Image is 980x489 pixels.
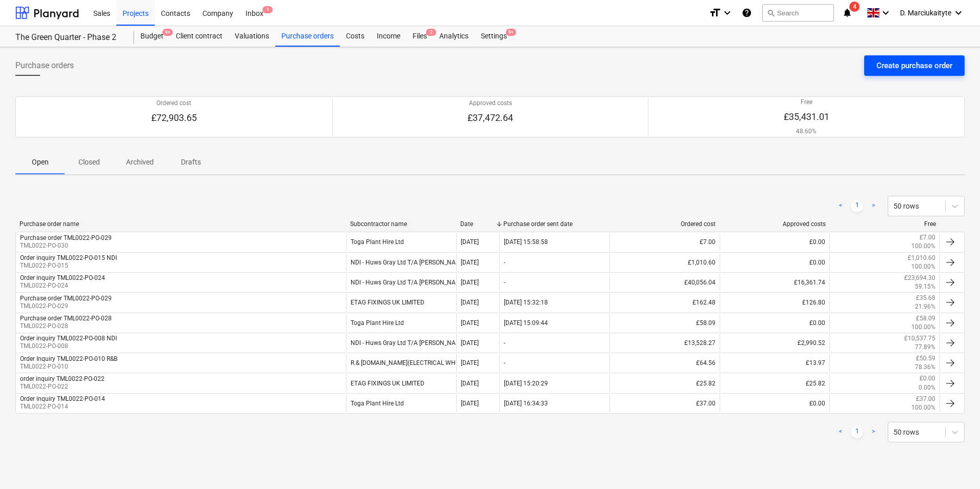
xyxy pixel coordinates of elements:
p: Ordered cost [151,99,197,108]
div: £13,528.27 [609,334,720,352]
p: 21.96% [915,302,935,311]
div: Order Inquiry TML0022-PO-010 R&B [20,355,117,362]
div: Subcontractor name [350,220,452,228]
div: £13.97 [720,354,830,372]
div: Order inquiry TML0022-PO-015 NDI [20,254,117,261]
p: 100.00% [911,262,935,271]
div: [DATE] [461,400,479,407]
div: Order inquiry TML0022-PO-014 [20,395,105,402]
p: TML0022-PO-010 [20,362,117,371]
div: NDI - Huws Gray Ltd T/A [PERSON_NAME] [346,274,456,291]
div: £0.00 [720,314,830,332]
div: - [504,279,505,286]
div: [DATE] [461,319,479,327]
div: - [504,259,505,266]
div: Free [834,220,936,228]
span: 4 [849,2,860,12]
p: £0.00 [920,374,935,383]
span: 2 [426,29,436,36]
div: £37.00 [609,395,720,412]
button: Search [762,4,834,22]
a: Page 1 is your current page [851,200,863,212]
p: £50.59 [916,354,935,363]
p: 59.15% [915,282,935,291]
div: £1,010.60 [609,254,720,271]
p: £23,694.30 [904,274,935,282]
p: £58.09 [916,314,935,323]
div: order inquiry TML0022-PO-022 [20,375,105,382]
p: TML0022-PO-014 [20,402,105,411]
div: - [504,359,505,366]
div: Files [406,26,433,47]
div: £2,990.52 [720,334,830,352]
p: TML0022-PO-022 [20,382,105,391]
a: Valuations [229,26,275,47]
a: Previous page [834,426,847,438]
div: £25.82 [609,374,720,392]
div: Order inquiry TML0022-PO-008 NDI [20,335,117,342]
div: NDI - Huws Gray Ltd T/A [PERSON_NAME] [346,254,456,271]
p: £35,431.01 [784,111,829,123]
p: TML0022-PO-028 [20,322,112,331]
div: The Green Quarter - Phase 2 [15,32,122,43]
i: keyboard_arrow_down [952,7,965,19]
p: Approved costs [467,99,513,108]
p: Free [784,98,829,107]
div: [DATE] 16:34:33 [504,400,548,407]
div: £0.00 [720,395,830,412]
p: 100.00% [911,323,935,332]
p: TML0022-PO-029 [20,302,112,311]
div: Approved costs [724,220,826,228]
p: £35.68 [916,294,935,302]
div: Budget [134,26,170,47]
a: Page 1 is your current page [851,426,863,438]
p: 77.89% [915,343,935,352]
a: Budget9+ [134,26,170,47]
p: £1,010.60 [908,254,935,262]
div: R.& [DOMAIN_NAME](ELECTRICAL WHOLESALERS)LIMITED [346,354,456,372]
p: TML0022-PO-008 [20,342,117,351]
div: [DATE] [461,238,479,246]
div: [DATE] 15:58:58 [504,238,548,246]
p: Open [28,157,52,168]
p: £10,537.75 [904,334,935,343]
p: Archived [126,157,154,168]
div: [DATE] [461,359,479,366]
p: 48.60% [784,127,829,136]
a: Purchase orders [275,26,340,47]
div: £7.00 [609,233,720,251]
div: Purchase order name [19,220,342,228]
div: £25.82 [720,374,830,392]
div: Purchase order TML0022-PO-029 [20,234,112,241]
p: TML0022-PO-015 [20,261,117,270]
p: 100.00% [911,242,935,251]
div: ETAG FIXINGS UK LIMITED [346,294,456,311]
div: [DATE] [461,380,479,387]
a: Next page [867,426,880,438]
p: Closed [77,157,101,168]
div: Purchase order sent date [503,220,605,228]
a: Files2 [406,26,433,47]
div: Settings [475,26,513,47]
div: ETAG FIXINGS UK LIMITED [346,374,456,392]
div: Purchase order TML0022-PO-028 [20,315,112,322]
div: Costs [340,26,371,47]
div: £40,056.04 [609,274,720,291]
i: keyboard_arrow_down [880,7,892,19]
div: £126.80 [720,294,830,311]
div: [DATE] 15:09:44 [504,319,548,327]
p: Drafts [178,157,203,168]
div: £0.00 [720,254,830,271]
div: £16,361.74 [720,274,830,291]
p: TML0022-PO-024 [20,281,105,290]
div: [DATE] [461,299,479,306]
span: D. Marciukaityte [900,9,951,17]
a: Next page [867,200,880,212]
a: Income [371,26,406,47]
div: Order inquiry TML0022-PO-024 [20,274,105,281]
a: Client contract [170,26,229,47]
i: keyboard_arrow_down [721,7,733,19]
div: [DATE] [461,339,479,347]
span: Purchase orders [15,59,74,72]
